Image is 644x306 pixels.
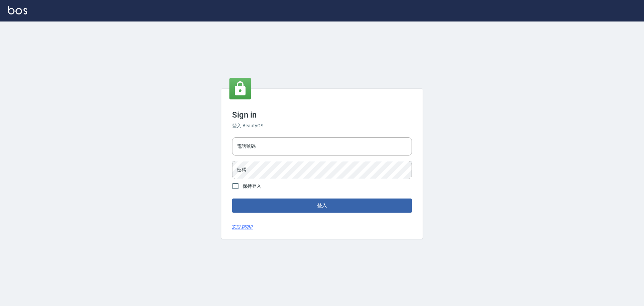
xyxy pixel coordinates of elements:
button: 登入 [232,199,412,213]
h3: Sign in [232,110,412,120]
img: Logo [8,6,27,14]
a: 忘記密碼? [232,224,253,231]
span: 保持登入 [243,183,261,190]
h6: 登入 BeautyOS [232,122,412,129]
